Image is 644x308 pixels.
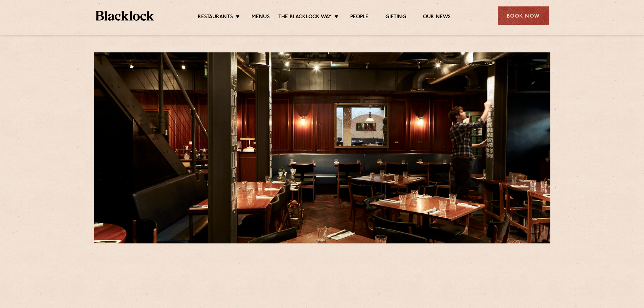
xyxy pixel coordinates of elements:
a: The Blacklock Way [278,14,332,21]
a: People [350,14,368,21]
a: Restaurants [198,14,233,21]
a: Gifting [385,14,406,21]
a: Menus [252,14,270,21]
a: Our News [423,14,451,21]
div: Book Now [498,6,549,25]
img: BL_Textured_Logo-footer-cropped.svg [96,11,154,21]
